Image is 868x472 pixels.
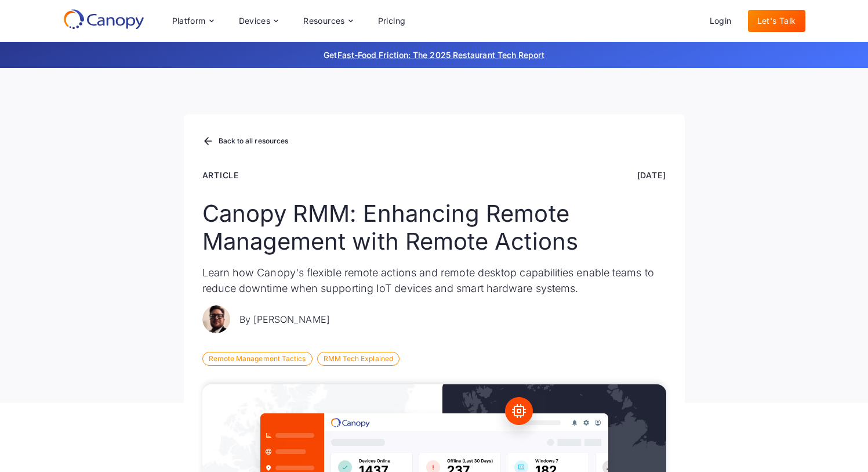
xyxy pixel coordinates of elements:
[369,10,415,32] a: Pricing
[163,9,223,33] div: Platform
[239,17,271,25] div: Devices
[637,169,666,181] div: [DATE]
[317,352,400,366] div: RMM Tech Explained
[202,265,666,296] p: Learn how Canopy's flexible remote actions and remote desktop capabilities enable teams to reduce...
[748,10,805,32] a: Let's Talk
[202,169,239,181] div: Article
[172,17,206,25] div: Platform
[337,50,544,60] a: Fast-Food Friction: The 2025 Restaurant Tech Report
[202,352,313,366] div: Remote Management Tactics
[700,10,741,32] a: Login
[202,134,289,149] a: Back to all resources
[294,9,361,33] div: Resources
[202,200,666,255] h1: Canopy RMM: Enhancing Remote Management with Remote Actions
[303,17,345,25] div: Resources
[239,312,330,326] p: By [PERSON_NAME]
[219,138,289,145] div: Back to all resources
[230,9,288,33] div: Devices
[150,49,718,61] p: Get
